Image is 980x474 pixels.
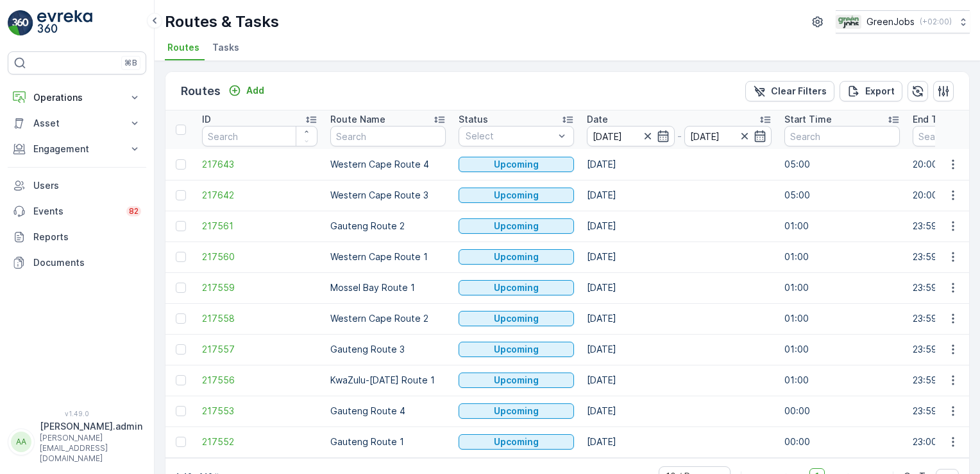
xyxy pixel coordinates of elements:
[459,311,574,326] button: Upcoming
[176,437,186,447] div: Toggle Row Selected
[176,313,186,324] div: Toggle Row Selected
[784,113,832,126] p: Start Time
[8,110,146,136] button: Asset
[920,17,952,27] p: ( +02:00 )
[778,426,906,457] td: 00:00
[580,241,778,272] td: [DATE]
[8,198,146,224] a: Events82
[8,250,146,276] a: Documents
[745,81,834,101] button: Clear Filters
[580,272,778,303] td: [DATE]
[202,250,317,263] a: 217560
[771,85,827,98] p: Clear Filters
[494,343,539,356] p: Upcoming
[8,85,146,110] button: Operations
[865,85,895,98] p: Export
[778,180,906,211] td: 05:00
[840,81,902,101] button: Export
[466,130,554,143] p: Select
[129,206,139,216] p: 82
[202,435,317,448] a: 217552
[494,220,539,233] p: Upcoming
[494,250,539,263] p: Upcoming
[8,420,146,464] button: AA[PERSON_NAME].admin[PERSON_NAME][EMAIL_ADDRESS][DOMAIN_NAME]
[8,136,146,162] button: Engagement
[202,374,317,387] a: 217556
[778,303,906,334] td: 01:00
[784,126,900,146] input: Search
[40,433,142,464] p: [PERSON_NAME][EMAIL_ADDRESS][DOMAIN_NAME]
[324,149,452,180] td: Western Cape Route 4
[494,281,539,294] p: Upcoming
[778,241,906,272] td: 01:00
[330,113,385,126] p: Route Name
[37,10,92,36] img: logo_light-DOdMpM7g.png
[324,272,452,303] td: Mossel Bay Route 1
[324,180,452,211] td: Western Cape Route 3
[212,41,239,54] span: Tasks
[202,220,317,233] a: 217561
[684,126,772,146] input: dd/mm/yyyy
[778,396,906,426] td: 00:00
[8,173,146,198] a: Users
[324,365,452,396] td: KwaZulu-[DATE] Route 1
[176,252,186,262] div: Toggle Row Selected
[124,58,137,68] p: ⌘B
[580,396,778,426] td: [DATE]
[202,312,317,325] a: 217558
[778,149,906,180] td: 05:00
[33,256,141,269] p: Documents
[866,15,915,28] p: GreenJobs
[580,334,778,365] td: [DATE]
[176,375,186,385] div: Toggle Row Selected
[176,344,186,355] div: Toggle Row Selected
[246,84,264,97] p: Add
[459,157,574,172] button: Upcoming
[494,312,539,325] p: Upcoming
[167,41,199,54] span: Routes
[202,126,317,146] input: Search
[202,189,317,202] a: 217642
[494,435,539,448] p: Upcoming
[33,91,121,104] p: Operations
[459,342,574,357] button: Upcoming
[330,126,446,146] input: Search
[202,343,317,356] a: 217557
[202,281,317,294] span: 217559
[324,334,452,365] td: Gauteng Route 3
[165,12,279,32] p: Routes & Tasks
[202,405,317,417] a: 217553
[8,224,146,250] a: Reports
[176,221,186,231] div: Toggle Row Selected
[324,396,452,426] td: Gauteng Route 4
[324,426,452,457] td: Gauteng Route 1
[836,15,861,29] img: Green_Jobs_Logo.png
[202,113,211,126] p: ID
[459,434,574,450] button: Upcoming
[913,113,954,126] p: End Time
[836,10,970,33] button: GreenJobs(+02:00)
[223,83,269,98] button: Add
[459,373,574,388] button: Upcoming
[494,158,539,171] p: Upcoming
[580,365,778,396] td: [DATE]
[778,334,906,365] td: 01:00
[176,406,186,416] div: Toggle Row Selected
[580,180,778,211] td: [DATE]
[677,128,682,144] p: -
[202,158,317,171] a: 217643
[459,218,574,234] button: Upcoming
[459,280,574,295] button: Upcoming
[33,231,141,243] p: Reports
[324,303,452,334] td: Western Cape Route 2
[176,190,186,200] div: Toggle Row Selected
[324,241,452,272] td: Western Cape Route 1
[580,149,778,180] td: [DATE]
[580,211,778,241] td: [DATE]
